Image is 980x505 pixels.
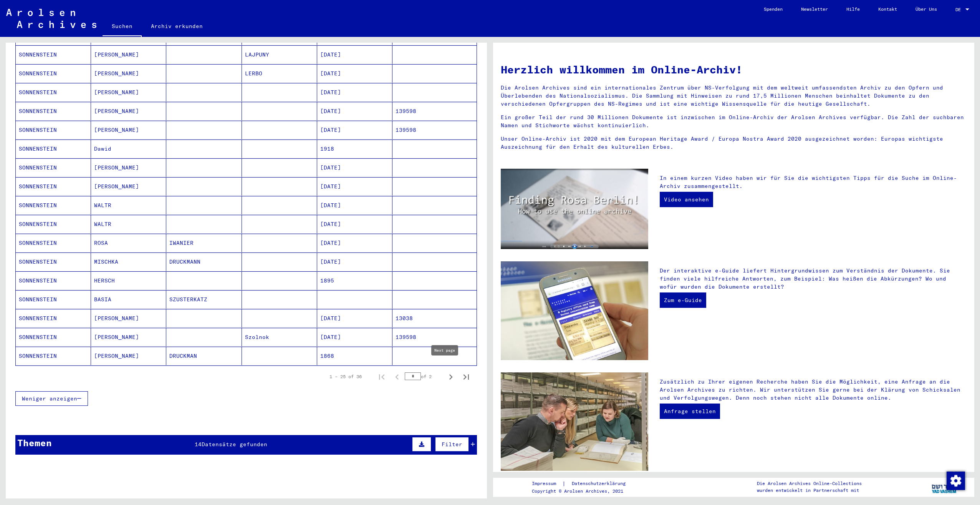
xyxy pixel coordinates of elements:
mat-cell: 139598 [392,328,477,346]
mat-cell: SONNENSTEIN [16,140,91,158]
mat-cell: 13038 [392,309,477,327]
mat-cell: [PERSON_NAME] [91,83,166,101]
mat-cell: SZUSTERKATZ [166,290,242,309]
mat-cell: DRUCKMAN [166,347,242,365]
span: Filter [442,441,462,448]
p: wurden entwickelt in Partnerschaft mit [757,487,862,494]
mat-cell: [PERSON_NAME] [91,121,166,139]
a: Suchen [103,17,142,37]
p: Der interaktive e-Guide liefert Hintergrundwissen zum Verständnis der Dokumente. Sie finden viele... [660,267,967,291]
mat-cell: WALTR [91,215,166,233]
div: 1 – 25 of 36 [329,373,362,380]
mat-cell: [DATE] [317,309,392,327]
img: video.jpg [501,169,648,249]
button: Previous page [389,369,405,384]
p: Zusätzlich zu Ihrer eigenen Recherche haben Sie die Möglichkeit, eine Anfrage an die Arolsen Arch... [660,378,967,402]
span: Datensätze gefunden [202,441,267,448]
mat-cell: 1895 [317,271,392,290]
p: Die Arolsen Archives Online-Collections [757,480,862,487]
mat-cell: [PERSON_NAME] [91,45,166,64]
mat-cell: SONNENSTEIN [16,309,91,327]
mat-cell: SONNENSTEIN [16,234,91,252]
mat-cell: LERBO [242,64,317,83]
mat-cell: [DATE] [317,196,392,214]
mat-cell: SONNENSTEIN [16,196,91,214]
mat-cell: SONNENSTEIN [16,45,91,64]
mat-cell: [DATE] [317,121,392,139]
a: Anfrage stellen [660,404,720,419]
mat-cell: [DATE] [317,234,392,252]
mat-cell: [DATE] [317,215,392,233]
mat-cell: SONNENSTEIN [16,271,91,290]
a: Archiv erkunden [142,17,212,35]
mat-cell: HERSCH [91,271,166,290]
mat-cell: [DATE] [317,83,392,101]
mat-cell: SONNENSTEIN [16,215,91,233]
mat-cell: SONNENSTEIN [16,328,91,346]
p: Die Arolsen Archives sind ein internationales Zentrum über NS-Verfolgung mit dem weltweit umfasse... [501,84,967,108]
div: Zustimmung ändern [946,471,965,490]
mat-cell: WALTR [91,196,166,214]
div: | [532,480,635,488]
mat-cell: [DATE] [317,252,392,271]
mat-cell: [DATE] [317,158,392,177]
mat-cell: BASIA [91,290,166,309]
mat-cell: [DATE] [317,102,392,120]
mat-cell: [DATE] [317,328,392,346]
a: Impressum [532,480,562,488]
span: 14 [195,441,202,448]
img: inquiries.jpg [501,372,648,471]
mat-cell: SONNENSTEIN [16,64,91,83]
a: Video ansehen [660,192,713,207]
mat-cell: ROSA [91,234,166,252]
img: Arolsen_neg.svg [6,9,96,28]
mat-cell: SONNENSTEIN [16,347,91,365]
mat-cell: IWANIER [166,234,242,252]
div: of 2 [405,373,443,380]
button: Filter [435,437,469,452]
mat-cell: SONNENSTEIN [16,177,91,196]
p: Copyright © Arolsen Archives, 2021 [532,488,635,495]
mat-cell: [PERSON_NAME] [91,102,166,120]
mat-cell: [DATE] [317,177,392,196]
div: Themen [17,436,52,450]
img: eguide.jpg [501,261,648,360]
button: Last page [459,369,474,384]
p: Unser Online-Archiv ist 2020 mit dem European Heritage Award / Europa Nostra Award 2020 ausgezeic... [501,135,967,151]
mat-cell: SONNENSTEIN [16,121,91,139]
mat-cell: SONNENSTEIN [16,252,91,271]
a: Datenschutzerklärung [566,480,635,488]
mat-cell: 139598 [392,121,477,139]
p: In einem kurzen Video haben wir für Sie die wichtigsten Tipps für die Suche im Online-Archiv zusa... [660,174,967,190]
h1: Herzlich willkommen im Online-Archiv! [501,61,967,78]
mat-cell: [PERSON_NAME] [91,328,166,346]
mat-cell: SONNENSTEIN [16,102,91,120]
button: Weniger anzeigen [15,391,88,406]
mat-cell: MISCHKA [91,252,166,271]
button: Next page [443,369,459,384]
mat-cell: SONNENSTEIN [16,290,91,309]
mat-cell: 1868 [317,347,392,365]
mat-cell: [PERSON_NAME] [91,158,166,177]
p: Ein großer Teil der rund 30 Millionen Dokumente ist inzwischen im Online-Archiv der Arolsen Archi... [501,113,967,130]
mat-cell: Szolnok [242,328,317,346]
mat-cell: SONNENSTEIN [16,158,91,177]
a: Zum e-Guide [660,292,706,308]
mat-cell: [PERSON_NAME] [91,309,166,327]
mat-cell: 139598 [392,102,477,120]
span: DE [955,7,964,12]
mat-cell: 1918 [317,140,392,158]
mat-cell: [DATE] [317,45,392,64]
img: yv_logo.png [930,477,959,497]
mat-cell: [PERSON_NAME] [91,177,166,196]
mat-cell: LAJPUNY [242,45,317,64]
img: Zustimmung ändern [947,472,965,490]
span: Weniger anzeigen [22,395,77,402]
button: First page [374,369,389,384]
mat-cell: DRUCKMANN [166,252,242,271]
mat-cell: [PERSON_NAME] [91,64,166,83]
mat-cell: [PERSON_NAME] [91,347,166,365]
mat-cell: Dawid [91,140,166,158]
mat-cell: [DATE] [317,64,392,83]
mat-cell: SONNENSTEIN [16,83,91,101]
